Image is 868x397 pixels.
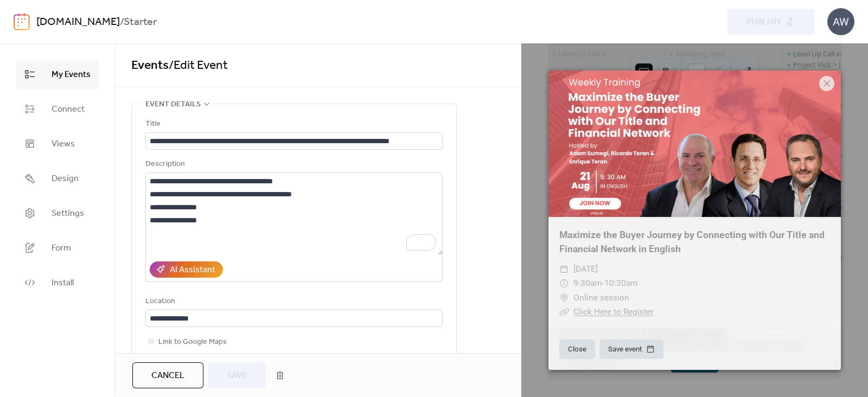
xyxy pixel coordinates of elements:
span: My Events [52,68,91,81]
button: Close [559,340,595,359]
span: Event details [145,98,201,111]
b: / [120,12,124,33]
div: ​ [559,262,569,276]
img: logo [14,13,30,30]
div: Click Here to Register: Hosted by [PERSON_NAME], [PERSON_NAME] & [PERSON_NAME] Language: English ... [548,328,841,377]
button: Save event [599,340,663,359]
div: Title [145,118,441,131]
span: Connect [52,103,85,116]
span: Form [52,242,71,255]
span: Design [52,172,79,185]
a: Maximize the Buyer Journey by Connecting with Our Title and Financial Network in English [559,229,825,254]
span: Cancel [151,369,184,382]
div: Location [145,295,441,308]
span: / Edit Event [169,54,228,78]
button: Cancel [132,362,203,388]
span: - [602,278,604,288]
span: Views [52,138,75,151]
b: Starter [124,12,157,33]
span: 9:30am [573,278,602,288]
span: Install [52,277,74,290]
div: ​ [559,305,569,319]
div: AW [827,8,854,35]
a: Events [131,54,169,78]
a: Design [16,164,99,193]
span: Link to Google Maps [158,336,227,349]
span: Settings [52,207,84,220]
span: Online session [573,291,629,305]
span: [DATE] [573,262,598,276]
div: Description [145,158,441,171]
div: AI Assistant [170,264,215,277]
a: Settings [16,198,99,228]
a: Form [16,233,99,262]
a: Click Here to Register [573,307,654,317]
a: [DOMAIN_NAME] [36,12,120,33]
span: 10:30am [604,278,638,288]
a: Connect [16,94,99,124]
div: ​ [559,276,569,290]
textarea: To enrich screen reader interactions, please activate Accessibility in Grammarly extension settings [145,172,443,255]
a: My Events [16,60,99,89]
button: AI Assistant [150,261,223,278]
a: Install [16,268,99,297]
a: Views [16,129,99,158]
div: ​ [559,291,569,305]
